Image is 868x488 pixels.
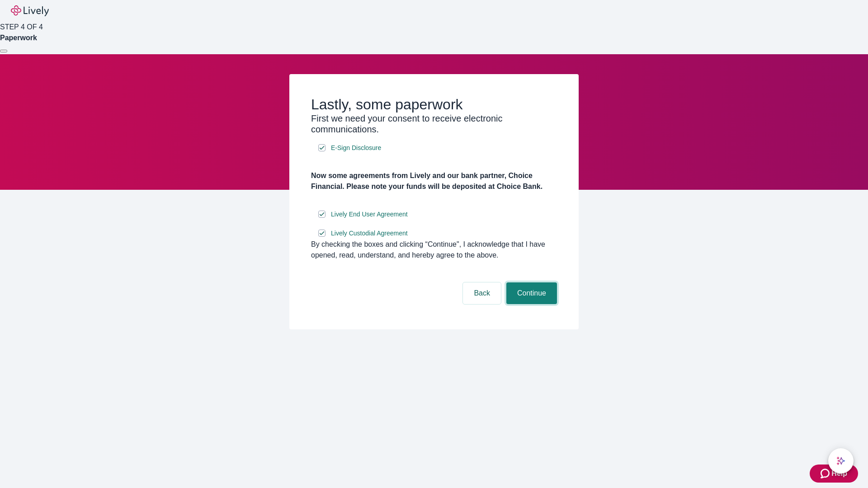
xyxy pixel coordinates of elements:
[311,113,557,135] h3: First we need your consent to receive electronic communications.
[329,142,383,154] a: e-sign disclosure document
[810,465,858,483] button: Zendesk support iconHelp
[311,170,557,192] h4: Now some agreements from Lively and our bank partner, Choice Financial. Please note your funds wi...
[311,239,557,261] div: By checking the boxes and clicking “Continue", I acknowledge that I have opened, read, understand...
[329,228,410,239] a: e-sign disclosure document
[821,468,831,479] svg: Zendesk support icon
[831,468,847,479] span: Help
[329,209,410,220] a: e-sign disclosure document
[836,456,845,465] svg: Lively AI Assistant
[506,282,557,304] button: Continue
[331,210,408,219] span: Lively End User Agreement
[11,5,49,16] img: Lively
[828,448,854,474] button: chat
[311,96,557,113] h2: Lastly, some paperwork
[331,143,381,153] span: E-Sign Disclosure
[463,282,501,304] button: Back
[331,229,408,238] span: Lively Custodial Agreement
